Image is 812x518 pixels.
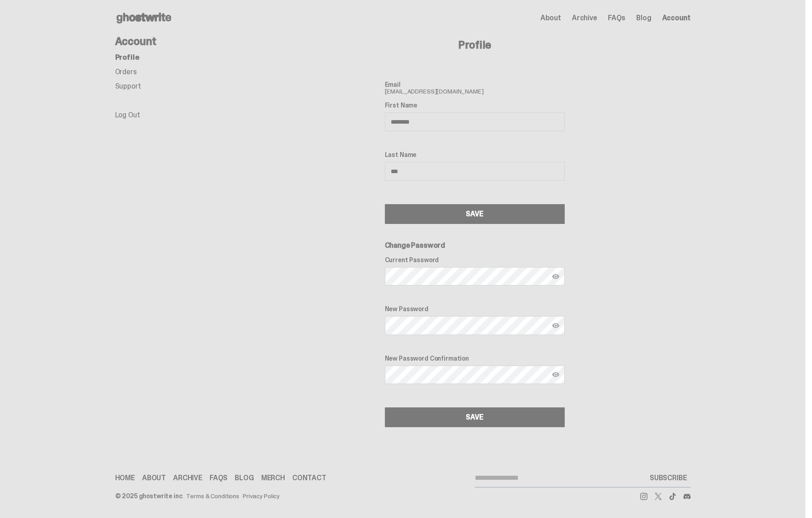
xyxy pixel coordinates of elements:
[115,81,141,91] a: Support
[385,102,565,109] label: First Name
[385,407,565,427] button: SAVE
[552,322,559,329] img: Show password
[385,151,565,158] label: Last Name
[385,242,565,249] h6: Change Password
[646,469,691,487] button: SUBSCRIBE
[540,14,561,22] a: About
[115,475,135,482] a: Home
[385,305,565,313] label: New Password
[572,14,597,22] a: Archive
[292,475,326,482] a: Contact
[466,414,483,421] div: SAVE
[210,475,228,482] a: FAQs
[385,81,565,88] label: Email
[142,475,166,482] a: About
[115,36,259,47] h4: Account
[115,110,140,120] a: Log Out
[115,493,183,499] div: © 2025 ghostwrite inc
[235,475,254,482] a: Blog
[385,204,565,224] button: SAVE
[115,53,139,62] a: Profile
[385,256,565,263] label: Current Password
[385,81,565,94] span: [EMAIL_ADDRESS][DOMAIN_NAME]
[636,14,651,22] a: Blog
[552,371,559,378] img: Show password
[243,493,280,499] a: Privacy Policy
[186,493,239,499] a: Terms & Conditions
[662,14,691,22] a: Account
[385,355,565,362] label: New Password Confirmation
[115,67,137,76] a: Orders
[259,40,691,50] h4: Profile
[173,475,202,482] a: Archive
[552,273,559,280] img: Show password
[608,14,625,22] a: FAQs
[466,210,483,218] div: SAVE
[261,475,285,482] a: Merch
